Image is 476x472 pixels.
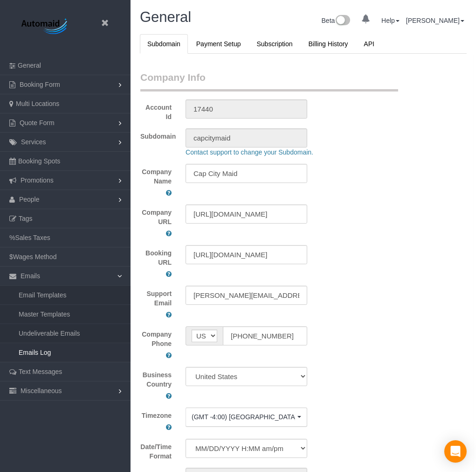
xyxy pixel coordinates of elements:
span: Miscellaneous [21,387,62,395]
label: Company URL [140,208,172,226]
a: Subdomain [140,34,188,54]
ol: Choose Timezone [186,408,307,427]
a: Payment Setup [189,34,248,54]
span: Emails [21,272,40,280]
label: Date/Time Format [133,439,179,461]
span: General [140,9,191,25]
div: Open Intercom Messenger [444,440,467,463]
span: General [18,62,41,69]
label: Account Id [133,99,179,121]
label: Booking URL [140,248,172,267]
a: Billing History [301,34,356,54]
a: API [356,34,382,54]
a: Help [381,17,400,24]
span: (GMT -4:00) [GEOGRAPHIC_DATA]/[US_STATE] [192,412,295,422]
span: People [19,196,40,203]
label: Timezone [142,411,172,420]
img: Automaid Logo [16,16,75,37]
span: Quote Form [20,119,55,127]
span: Promotions [21,176,54,184]
span: Wages Method [13,253,57,261]
label: Business Country [140,370,172,389]
span: Booking Spots [18,157,60,165]
span: Sales Taxes [15,234,50,241]
div: Contact support to change your Subdomain. [179,148,450,157]
label: Company Phone [140,330,172,348]
span: Booking Form [20,81,60,88]
label: Company Name [140,167,172,186]
button: (GMT -4:00) [GEOGRAPHIC_DATA]/[US_STATE] [186,408,307,427]
input: Phone [223,326,307,345]
span: Multi Locations [16,100,59,107]
span: Tags [19,215,33,222]
label: Subdomain [133,128,179,141]
a: Beta [322,17,351,24]
span: Text Messages [19,368,62,375]
img: New interface [335,15,350,27]
label: Support Email [140,289,172,308]
a: Subscription [249,34,300,54]
span: Services [21,138,46,146]
legend: Company Info [140,70,398,92]
a: [PERSON_NAME] [406,17,464,24]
